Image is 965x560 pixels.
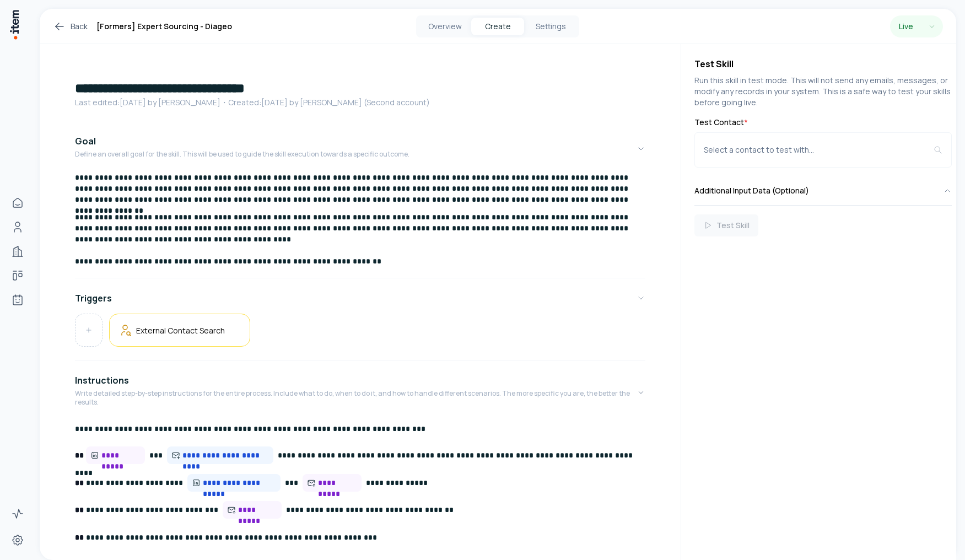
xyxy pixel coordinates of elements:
h4: Test Skill [694,57,952,71]
label: Test Contact [694,117,952,128]
h5: External Contact Search [136,325,225,336]
h4: Triggers [75,292,112,305]
button: InstructionsWrite detailed step-by-step instructions for the entire process. Include what to do, ... [75,365,645,420]
a: Home [7,192,29,214]
a: Back [53,20,88,33]
a: Deals [7,265,29,287]
button: Additional Input Data (Optional) [694,176,952,205]
button: Settings [524,18,577,35]
p: Run this skill in test mode. This will not send any emails, messages, or modify any records in yo... [694,75,952,108]
button: Create [471,18,524,35]
img: Item Brain Logo [9,9,20,40]
h1: [Formers] Expert Sourcing - Diageo [96,20,232,33]
a: Activity [7,503,29,525]
a: Settings [7,529,29,551]
a: Companies [7,240,29,262]
button: Overview [418,18,471,35]
div: Triggers [75,314,645,356]
a: Agents [7,289,29,311]
p: Define an overall goal for the skill. This will be used to guide the skill execution towards a sp... [75,150,409,159]
div: Select a contact to test with... [704,144,934,155]
p: Last edited: [DATE] by [PERSON_NAME] ・Created: [DATE] by [PERSON_NAME] (Second account) [75,97,645,108]
h4: Goal [75,134,96,148]
a: People [7,216,29,238]
button: GoalDefine an overall goal for the skill. This will be used to guide the skill execution towards ... [75,126,645,172]
button: Triggers [75,283,645,314]
p: Write detailed step-by-step instructions for the entire process. Include what to do, when to do i... [75,389,637,407]
h4: Instructions [75,374,129,387]
div: GoalDefine an overall goal for the skill. This will be used to guide the skill execution towards ... [75,172,645,273]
